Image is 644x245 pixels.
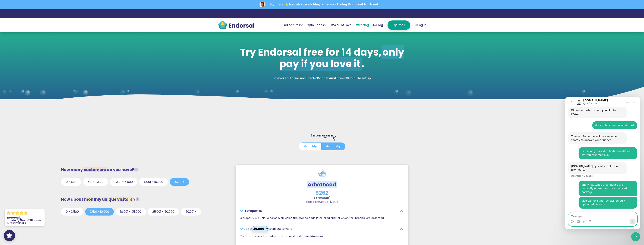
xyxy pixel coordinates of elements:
[356,20,369,30] a: Pricing
[139,178,168,186] button: 5,001 - 10,000
[299,143,322,150] button: Monthly
[388,20,410,30] a: Try free
[134,168,138,172] i: Total customers from whom you request testimonials/reviews.
[321,143,345,150] button: Annually
[269,3,379,6] div: Hey there 👋 how about or
[337,3,379,6] a: trying Endorsal for free?
[170,178,189,186] button: 10,001+
[110,178,137,186] button: 2,501 - 5,000
[61,208,83,216] button: 0 - 2,500
[218,20,255,30] img: endorsal-logo@2x.png
[331,20,351,30] a: Wall of Love
[61,197,229,202] h3: How about ?
[311,134,333,137] span: 3 MONTHS FREE!
[7,216,19,219] strong: Endorsal
[305,3,334,6] a: watching a demo
[415,20,426,30] a: Log in
[373,20,383,30] a: Blog
[7,216,42,224] p: is rated from reviews & testimonials.
[631,232,640,241] iframe: Intercom live chat
[330,200,337,204] span: $3,141
[83,197,133,202] span: monthly unique visitors
[83,167,107,172] span: customers
[637,3,641,6] div: Close
[240,234,404,238] p: Total customers from whom you request testimonials/reviews.
[245,209,247,213] span: 5
[83,178,108,186] button: 501 - 2,500
[240,209,398,213] p: properties
[284,20,303,30] a: Features
[316,189,328,197] span: $262
[259,2,265,8] img: Profile image for Dean
[28,218,33,222] strong: 398
[314,196,330,200] strong: per month
[240,226,398,231] p: Up to total customers
[238,76,406,81] p: No credit card required Cancel anytime 10 minute setup
[136,197,140,201] i: Unique visitors that view our social proof tools (widgets, FOMO popups or Wall of Love) on your w...
[307,181,337,188] span: Advanced
[280,45,404,71] span: only pay if you love it
[318,169,326,177] img: whale.svg
[306,200,338,204] span: (billed annually at )
[85,208,114,216] button: 2,501 - 10,000
[565,97,640,229] iframe: Intercom live chat
[148,208,179,216] button: 25,001 - 50,000
[14,218,21,222] strong: 4.9/5
[61,167,229,172] h3: How many do you have?
[307,20,326,30] a: Solutions
[61,178,81,186] button: 0 - 500
[181,208,201,216] button: 50,001+
[324,136,336,141] img: arrow-right-down.svg
[240,216,404,220] p: A property is a unique domain on which the embed code is installed and for which testimonials are...
[238,46,406,70] h1: Try Endorsal free for 14 days, .
[115,208,146,216] button: 10,001 - 25,000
